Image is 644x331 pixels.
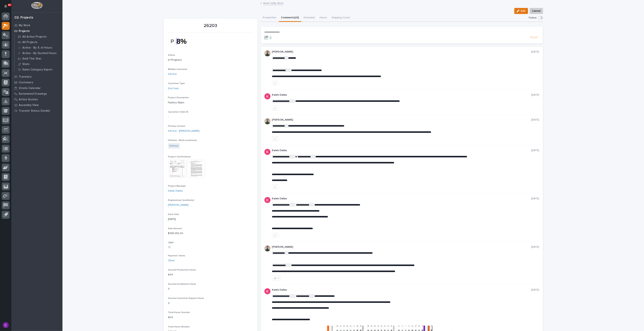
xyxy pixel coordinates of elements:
span: Post [531,35,538,40]
button: Notifications [2,2,10,10]
img: Workspace Logo [31,2,42,9]
button: Comments (23) [279,14,301,22]
span: Project Description [168,97,189,99]
p: [DATE] [531,197,539,200]
a: All Projects [15,39,62,45]
p: Customers [19,81,33,84]
p: Kaleb Dallas [272,149,531,152]
p: $ 195,052.00 [168,231,253,235]
button: like this post [272,81,278,86]
a: Sales Category Export [15,67,62,72]
p: Active Quotes [19,98,38,101]
p: Automated Drawings [19,92,47,96]
a: K-Ensol [168,72,177,76]
span: Project Confirmation [168,156,191,158]
p: [DATE] [168,217,253,221]
img: ACg8ocJFQJZtOpq0mXhEl6L5cbQXDkmdPAf0fdoBPnlMfqfX=s96-c [264,93,271,99]
p: Active - By Quoted Hours [22,52,57,55]
p: Sold This Year [22,57,41,60]
span: Project Manager [168,185,186,187]
img: ACg8ocJFQJZtOpq0mXhEl6L5cbQXDkmdPAf0fdoBPnlMfqfX=s96-c [264,149,271,155]
p: Kaleb Dallas [272,93,531,97]
p: [DATE] [531,245,539,249]
span: Cancel [532,9,541,13]
button: like this post [272,106,278,111]
button: Post [529,35,539,40]
span: Quoted Installation Hours [168,283,196,285]
button: like this post [272,233,278,238]
a: Assembly View [11,102,62,108]
p: [DATE] [531,288,539,292]
img: AATXAJw4slNr5ea0WduZQVIpKGhdapBAGQ9xVsOeEvl5=s96-c [264,118,271,124]
p: In Progress [168,58,253,62]
img: ACg8ocJFQJZtOpq0mXhEl6L5cbQXDkmdPAf0fdoBPnlMfqfX=s96-c [264,197,271,203]
div: 02. Projects [14,16,33,20]
img: AATXAJw4slNr5ea0WduZQVIpKGhdapBAGQ9xVsOeEvl5=s96-c [264,245,271,251]
a: Other [168,259,175,263]
a: Automated Drawings [11,91,62,97]
a: Traveler Status Details [11,108,62,114]
img: AATXAJw4slNr5ea0WduZQVIpKGhdapBAGQ9xVsOeEvl5=s96-c [264,50,271,56]
span: Date Sold [168,213,179,216]
a: Projects [11,28,62,34]
p: [DATE] [531,149,539,152]
span: T&M? [168,242,174,244]
a: Active - By % of Hours [15,45,62,50]
a: Travelers [11,74,62,80]
p: All Projects [22,41,37,44]
p: [DATE] [531,50,539,53]
a: Customers [11,80,62,85]
p: Projects [19,29,30,33]
p: My Work [19,24,30,27]
p: [DATE] [531,93,539,97]
a: Sold This Year [15,56,62,61]
p: 804 [168,316,253,319]
a: All Active Projects [15,34,62,39]
span: Total Hours Quoted [168,311,190,314]
p: Travelers [19,75,32,79]
p: Sales Category Export [22,68,52,71]
span: Status [168,54,175,56]
p: Assembly View [19,104,39,107]
p: 804 [168,273,253,277]
button: Production [261,14,279,22]
button: Shipping Costs [329,14,352,22]
p: [PERSON_NAME] [272,245,531,249]
p: [PERSON_NAME] [272,118,531,121]
p: Stats [22,63,30,66]
span: Primary Contact [168,125,186,127]
span: Sale Amount [168,227,182,230]
button: users-avatar [2,321,10,329]
div: Notifications82 [5,5,10,11]
p: [DATE] [531,118,539,121]
span: Edit [521,9,526,13]
p: Kaleb Dallas [272,288,531,292]
button: Hours [317,14,329,22]
p: - [168,115,253,119]
a: [PERSON_NAME] [168,203,189,207]
p: Traveler Status Details [19,109,50,113]
span: Quoted Production Hours [168,269,196,271]
p: Kaleb Dallas [272,197,531,200]
a: My Work [11,22,62,28]
p: Onsite Calendar [19,87,41,90]
span: Total Hours Worked [168,326,190,328]
span: Engineering Coordinator [168,199,195,201]
span: Customer Order ID [168,111,189,113]
a: Active - By Quoted Hours [15,50,62,56]
span: Delivery / Work Location(s) [168,139,197,142]
button: Schedule [301,14,317,22]
p: 82 [8,4,11,6]
a: Back toMy Work [263,1,283,5]
span: Customer Type [168,82,185,85]
button: Edit [514,8,528,14]
button: like this post [272,136,278,141]
span: Quoted Customer Support Hours [168,297,204,299]
p: All Active Projects [22,35,47,39]
a: Kaleb Dallas [168,189,183,193]
span: Payment Terms [168,255,185,257]
button: Cancel [530,8,543,14]
p: 0 [168,287,253,291]
a: End User [168,87,179,90]
button: 1 [272,276,281,281]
